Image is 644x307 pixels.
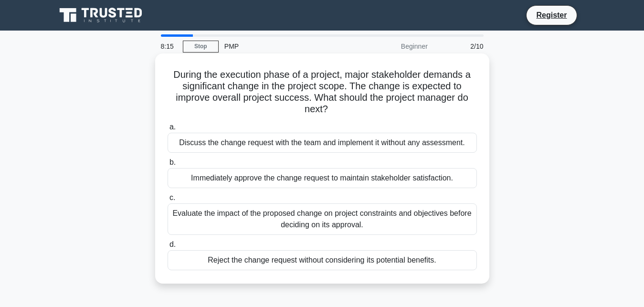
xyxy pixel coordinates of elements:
span: a. [169,123,176,131]
div: Immediately approve the change request to maintain stakeholder satisfaction. [168,168,477,188]
div: Discuss the change request with the team and implement it without any assessment. [168,133,477,153]
span: c. [169,193,175,201]
a: Register [530,9,572,21]
span: d. [169,240,176,248]
div: Beginner [350,37,433,56]
h5: During the execution phase of a project, major stakeholder demands a significant change in the pr... [167,69,478,116]
a: Stop [183,41,219,53]
div: Evaluate the impact of the proposed change on project constraints and objectives before deciding ... [168,203,477,235]
div: Reject the change request without considering its potential benefits. [168,250,477,270]
div: 2/10 [433,37,489,56]
div: 8:15 [155,37,183,56]
div: PMP [219,37,350,56]
span: b. [169,158,176,166]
